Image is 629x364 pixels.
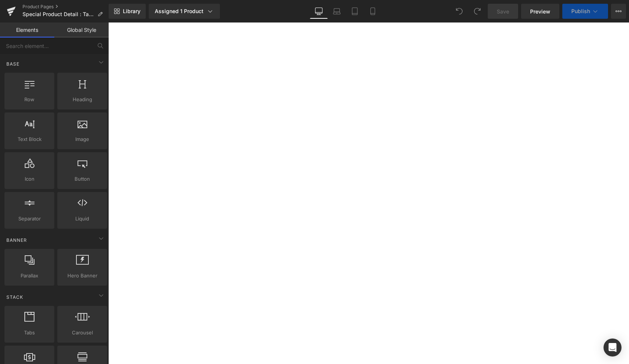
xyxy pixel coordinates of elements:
[328,4,346,19] a: Laptop
[123,8,140,15] span: Library
[521,4,559,19] a: Preview
[7,96,52,103] span: Row
[7,215,52,223] span: Separator
[155,7,214,15] div: Assigned 1 Product
[60,329,105,337] span: Carousel
[562,4,608,19] button: Publish
[611,4,626,19] button: More
[60,135,105,143] span: Image
[7,135,52,143] span: Text Block
[7,272,52,280] span: Parallax
[6,294,24,301] span: Stack
[109,4,146,19] a: New Library
[6,237,28,244] span: Banner
[6,60,20,67] span: Base
[60,96,105,103] span: Heading
[7,329,52,337] span: Tabs
[22,4,109,10] a: Product Pages
[60,215,105,223] span: Liquid
[604,339,622,357] div: Open Intercom Messenger
[346,4,364,19] a: Tablet
[497,7,509,15] span: Save
[530,7,550,15] span: Preview
[54,22,109,37] a: Global Style
[310,4,328,19] a: Desktop
[7,175,52,183] span: Icon
[452,4,467,19] button: Undo
[470,4,485,19] button: Redo
[22,11,94,17] span: Special Product Detail : Table Data
[60,272,105,280] span: Hero Banner
[364,4,382,19] a: Mobile
[571,8,590,14] span: Publish
[60,175,105,183] span: Button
